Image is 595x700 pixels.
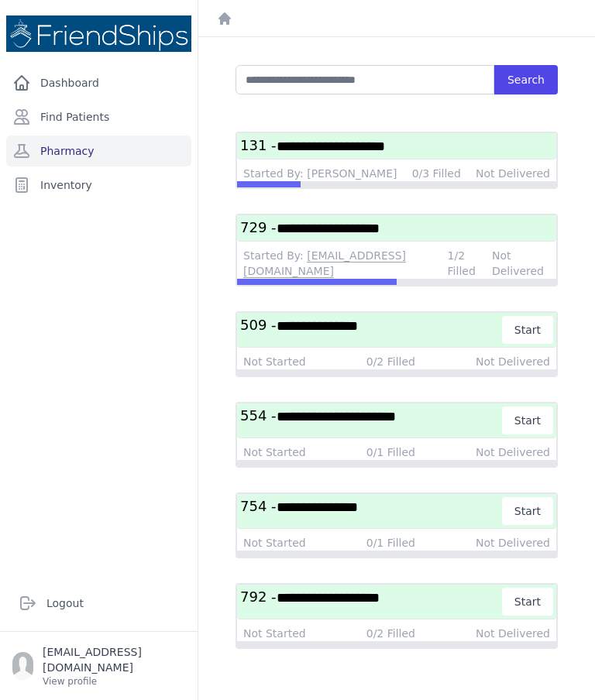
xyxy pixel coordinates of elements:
div: Not Delivered [476,626,550,641]
h3: 554 - [240,407,503,434]
div: Started By: [PERSON_NAME] [243,166,397,181]
img: Medical Missions EMR [6,15,191,52]
a: Find Patients [6,101,191,132]
h3: 131 - [240,136,553,156]
p: View profile [43,675,185,688]
h3: 754 - [240,497,503,525]
div: 1/2 Filled [448,248,486,279]
button: Start [502,588,553,616]
div: Not Delivered [476,354,550,369]
button: Start [502,497,553,525]
div: Not Delivered [476,444,550,460]
a: Pharmacy [6,136,191,166]
a: Inventory [6,170,191,201]
p: [EMAIL_ADDRESS][DOMAIN_NAME] [43,644,185,675]
div: Not Started [243,354,306,369]
div: Not Delivered [492,248,550,279]
div: 0/2 Filled [366,626,415,641]
a: Dashboard [6,67,191,98]
div: Not Delivered [476,166,550,181]
div: Not Started [243,626,306,641]
div: 0/2 Filled [366,354,415,369]
a: [EMAIL_ADDRESS][DOMAIN_NAME] View profile [12,644,185,688]
button: Start [502,407,553,434]
div: 0/1 Filled [366,444,415,460]
div: Not Delivered [476,535,550,551]
h3: 792 - [240,588,503,616]
h3: 729 - [240,218,553,238]
button: Start [502,316,553,344]
div: Not Started [243,535,306,551]
a: Logout [12,588,185,619]
h3: 509 - [240,316,503,344]
div: 0/1 Filled [366,535,415,551]
div: Started By: [243,248,442,279]
div: 0/3 Filled [412,166,461,181]
div: Not Started [243,444,306,460]
button: Search [494,65,558,94]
